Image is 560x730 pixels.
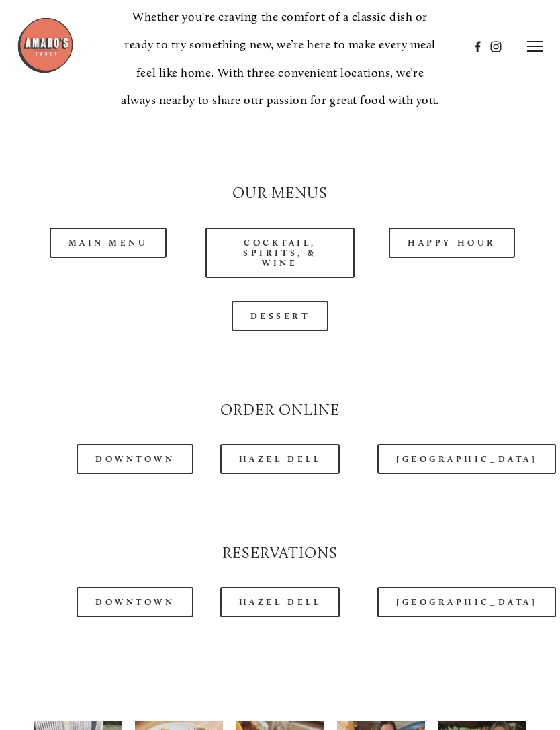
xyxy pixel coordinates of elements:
[77,587,193,617] a: Downtown
[34,183,526,204] h2: Our Menus
[50,228,167,258] a: Main Menu
[34,543,526,564] h2: Reservations
[17,17,74,74] img: Amaro's Table
[389,228,515,258] a: Happy Hour
[220,444,340,474] a: Hazel Dell
[34,400,526,421] h2: Order Online
[232,301,329,331] a: Dessert
[377,587,556,617] a: [GEOGRAPHIC_DATA]
[220,587,340,617] a: Hazel Dell
[205,228,355,278] a: Cocktail, Spirits, & Wine
[77,444,193,474] a: Downtown
[377,444,556,474] a: [GEOGRAPHIC_DATA]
